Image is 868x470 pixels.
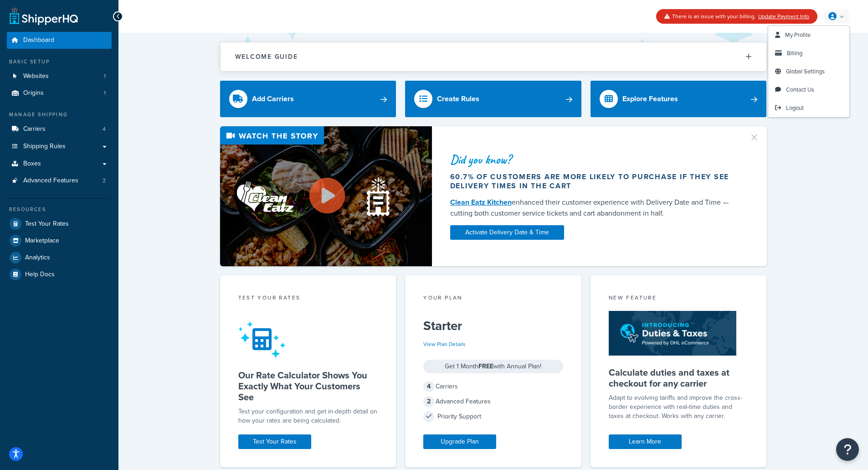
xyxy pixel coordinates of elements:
div: Resources [7,206,112,213]
a: Shipping Rules [7,138,112,155]
div: Add Carriers [252,93,294,105]
a: Add Carriers [220,81,396,117]
span: My Profile [785,31,811,39]
span: 2 [103,177,106,185]
span: 4 [103,125,106,133]
span: Carriers [23,125,46,133]
a: Contact Us [768,81,849,99]
a: Origins1 [7,85,112,102]
a: Test Your Rates [7,216,112,232]
div: Get 1 Month with Annual Plan! [423,360,563,373]
div: Carriers [423,380,563,393]
span: Help Docs [25,271,55,279]
a: Learn More [609,434,682,449]
span: Origins [23,89,44,97]
a: Advanced Features2 [7,172,112,189]
div: Basic Setup [7,58,112,66]
span: 4 [423,381,434,392]
span: Shipping Rules [23,143,66,150]
div: Your Plan [423,294,563,304]
a: Activate Delivery Date & Time [450,225,564,240]
a: Logout [768,99,849,117]
li: Origins [7,85,112,102]
a: Carriers4 [7,121,112,138]
h2: Welcome Guide [235,53,298,60]
span: Boxes [23,160,41,168]
a: Explore Features [591,81,767,117]
h5: Starter [423,319,563,333]
span: Billing [787,49,802,57]
strong: FREE [478,362,493,371]
a: View Plan Details [423,340,466,348]
button: Welcome Guide [221,42,766,71]
a: Help Docs [7,266,112,283]
button: Open Resource Center [836,438,859,461]
span: Test Your Rates [25,220,69,228]
img: Video thumbnail [220,126,432,266]
span: Contact Us [786,85,814,94]
div: Explore Features [622,93,678,105]
a: Dashboard [7,32,112,49]
h5: Our Rate Calculator Shows You Exactly What Your Customers See [238,370,378,403]
span: Marketplace [25,237,59,245]
div: Advanced Features [423,395,563,408]
div: Create Rules [437,93,479,105]
div: Test your configuration and get in-depth detail on how your rates are being calculated. [238,407,378,425]
a: Upgrade Plan [423,434,496,449]
p: Adapt to evolving tariffs and improve the cross-border experience with real-time duties and taxes... [609,393,749,421]
a: Marketplace [7,232,112,249]
a: Boxes [7,155,112,172]
span: Advanced Features [23,177,78,185]
div: Test your rates [238,294,378,304]
div: enhanced their customer experience with Delivery Date and Time — cutting both customer service ti... [450,197,738,219]
span: Dashboard [23,36,54,44]
a: Update Payment Info [758,12,809,21]
span: Logout [786,103,804,112]
a: Test Your Rates [238,434,311,449]
a: Analytics [7,249,112,266]
span: Websites [23,72,49,80]
div: Did you know? [450,153,738,166]
span: Analytics [25,254,50,262]
li: Carriers [7,121,112,138]
a: Billing [768,44,849,62]
div: 60.7% of customers are more likely to purchase if they see delivery times in the cart [450,172,738,191]
span: 1 [104,72,106,80]
a: Clean Eatz Kitchen [450,197,512,207]
div: New Feature [609,294,749,304]
div: Priority Support [423,410,563,423]
span: Global Settings [786,67,825,76]
a: My Profile [768,26,849,44]
li: Advanced Features [7,172,112,189]
div: Manage Shipping [7,111,112,119]
span: 1 [104,89,106,97]
span: 2 [423,396,434,407]
li: Websites [7,68,112,85]
h5: Calculate duties and taxes at checkout for any carrier [609,367,749,389]
a: Global Settings [768,62,849,81]
span: There is an issue with your billing. [672,12,756,21]
a: Create Rules [405,81,581,117]
a: Websites1 [7,68,112,85]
